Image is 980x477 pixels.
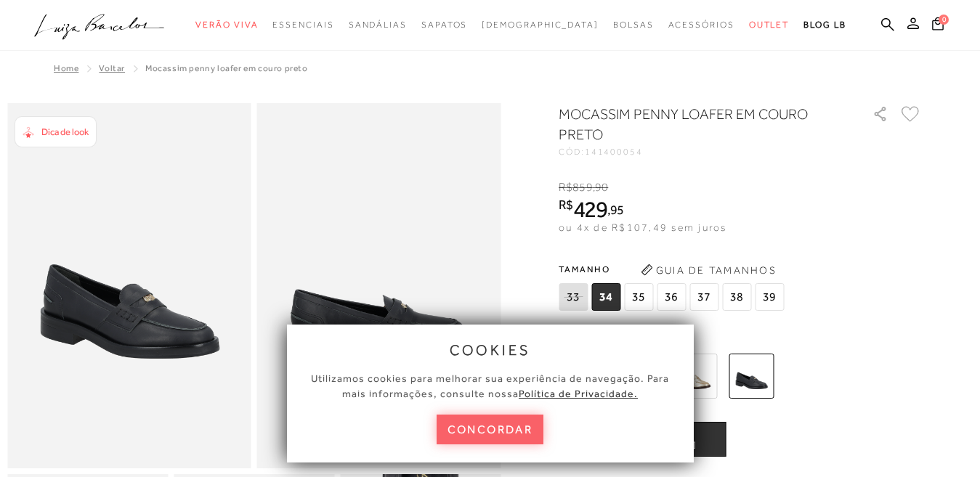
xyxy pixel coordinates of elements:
[729,354,774,399] img: MOCASSIM PENNY LOAFER EM COURO PRETO
[657,283,686,311] span: 36
[311,372,669,399] span: Utilizamos cookies para melhorar sua experiência de navegação. Para mais informações, consulte nossa
[591,283,620,311] span: 34
[722,283,751,311] span: 38
[749,12,790,38] a: noSubCategoriesText
[421,12,467,38] a: noSubCategoriesText
[689,283,718,311] span: 37
[450,342,531,358] span: cookies
[585,147,643,157] span: 141400054
[610,202,624,217] span: 95
[559,283,588,311] span: 33
[41,126,89,137] span: Dica de look
[54,63,78,73] a: Home
[559,338,922,346] span: Mais cores
[7,103,251,468] img: image
[519,388,638,399] a: Política de Privacidade.
[613,12,654,38] a: noSubCategoriesText
[559,198,573,211] i: R$
[559,258,787,280] span: Tamanho
[437,415,544,444] button: concordar
[593,181,609,194] i: ,
[624,283,653,311] span: 35
[939,15,949,25] span: 0
[636,258,781,282] button: Guia de Tamanhos
[803,20,846,30] span: BLOG LB
[572,181,592,194] span: 859
[349,12,407,38] a: noSubCategoriesText
[928,16,948,36] button: 0
[195,12,258,38] a: noSubCategoriesText
[145,63,308,73] span: MOCASSIM PENNY LOAFER EM COURO PRETO
[257,103,501,468] img: image
[559,147,849,156] div: CÓD:
[749,20,790,30] span: Outlet
[421,20,467,30] span: Sapatos
[755,283,784,311] span: 39
[668,12,734,38] a: noSubCategoriesText
[482,12,599,38] a: noSubCategoriesText
[803,12,846,38] a: BLOG LB
[482,20,599,30] span: [DEMOGRAPHIC_DATA]
[195,20,258,30] span: Verão Viva
[559,104,831,144] h1: MOCASSIM PENNY LOAFER EM COURO PRETO
[99,63,125,73] a: Voltar
[272,12,333,38] a: noSubCategoriesText
[613,20,654,30] span: Bolsas
[272,20,333,30] span: Essenciais
[559,221,726,233] span: ou 4x de R$107,49 sem juros
[595,181,608,194] span: 90
[607,203,624,216] i: ,
[668,20,734,30] span: Acessórios
[573,196,607,222] span: 429
[349,20,407,30] span: Sandálias
[559,181,572,194] i: R$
